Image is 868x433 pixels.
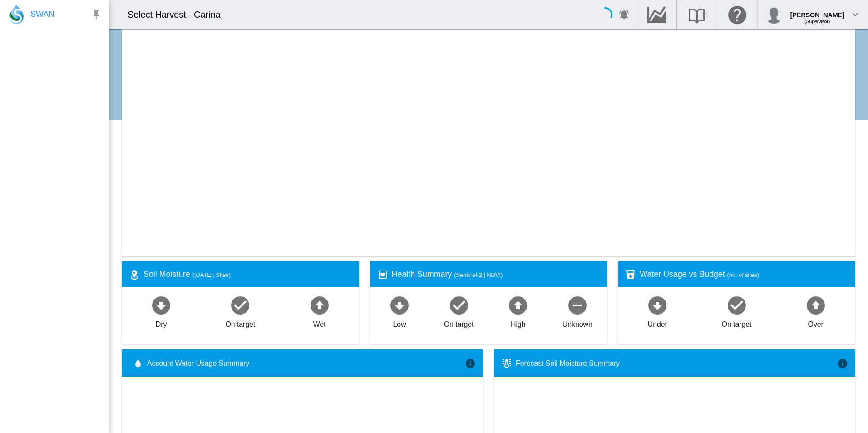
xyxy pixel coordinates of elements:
[507,294,529,316] md-icon: icon-arrow-up-bold-circle
[790,7,844,16] div: [PERSON_NAME]
[726,9,748,20] md-icon: Click here for help
[646,294,668,316] md-icon: icon-arrow-down-bold-circle
[648,316,667,330] div: Under
[646,9,667,20] md-icon: Go to the Data Hub
[389,294,410,316] md-icon: icon-arrow-down-bold-circle
[511,316,526,330] div: High
[309,294,330,316] md-icon: icon-arrow-up-bold-circle
[150,294,172,316] md-icon: icon-arrow-down-bold-circle
[562,316,592,330] div: Unknown
[147,359,465,369] span: Account Water Usage Summary
[727,271,759,278] span: (no. of sites)
[392,269,600,280] div: Health Summary
[229,294,251,316] md-icon: icon-checkbox-marked-circle
[192,271,231,278] span: ([DATE], Sites)
[765,5,783,24] img: profile.jpg
[9,5,24,24] img: SWAN-Landscape-Logo-Colour-drop.png
[726,294,748,316] md-icon: icon-checkbox-marked-circle
[377,269,388,280] md-icon: icon-heart-box-outline
[454,271,503,278] span: (Sentinel-2 | NDVI)
[722,316,752,330] div: On target
[129,269,140,280] md-icon: icon-map-marker-radius
[30,9,54,20] span: SWAN
[444,316,474,330] div: On target
[686,9,708,20] md-icon: Search the knowledge base
[465,358,476,369] md-icon: icon-information
[640,269,848,280] div: Water Usage vs Budget
[156,316,167,330] div: Dry
[128,8,228,21] div: Select Harvest - Carina
[225,316,255,330] div: On target
[615,5,633,24] button: icon-bell-ring
[804,19,830,24] span: (Supervisor)
[805,294,827,316] md-icon: icon-arrow-up-bold-circle
[448,294,470,316] md-icon: icon-checkbox-marked-circle
[313,316,326,330] div: Wet
[625,269,636,280] md-icon: icon-cup-water
[808,316,824,330] div: Over
[133,358,143,369] md-icon: icon-water
[567,294,588,316] md-icon: icon-minus-circle
[516,359,837,369] div: Forecast Soil Moisture Summary
[143,269,352,280] div: Soil Moisture
[501,358,512,369] md-icon: icon-thermometer-lines
[91,9,102,20] md-icon: icon-pin
[619,9,630,20] md-icon: icon-bell-ring
[837,358,848,369] md-icon: icon-information
[393,316,406,330] div: Low
[850,9,861,20] md-icon: icon-chevron-down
